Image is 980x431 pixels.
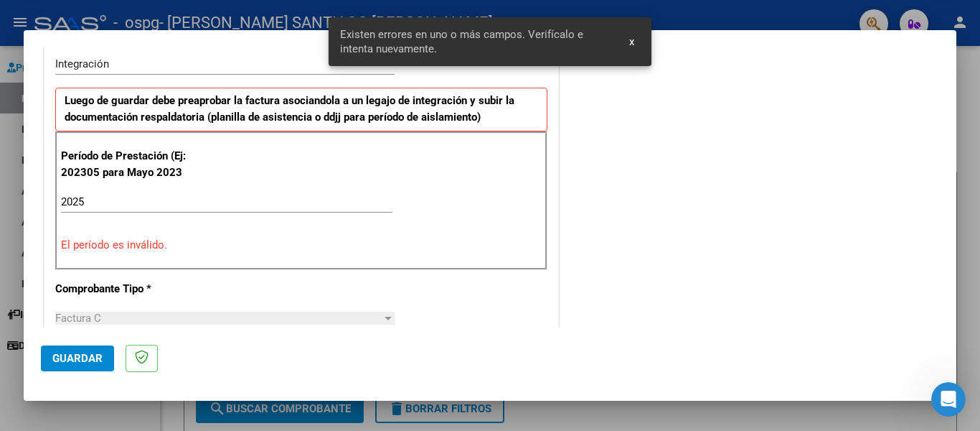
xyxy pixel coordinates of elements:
span: Guardar [52,352,103,365]
p: Comprobante Tipo * [55,281,203,297]
p: Período de Prestación (Ej: 202305 para Mayo 2023 [61,148,205,180]
span: Integración [55,57,109,70]
p: El período es inválido. [61,237,542,254]
button: Guardar [41,346,114,371]
span: Factura C [55,312,101,325]
span: x [629,35,634,48]
iframe: Intercom live chat [931,382,966,417]
button: x [618,29,646,55]
span: Existen errores en uno o más campos. Verifícalo e intenta nuevamente. [340,27,613,56]
strong: Luego de guardar debe preaprobar la factura asociandola a un legajo de integración y subir la doc... [65,94,514,124]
